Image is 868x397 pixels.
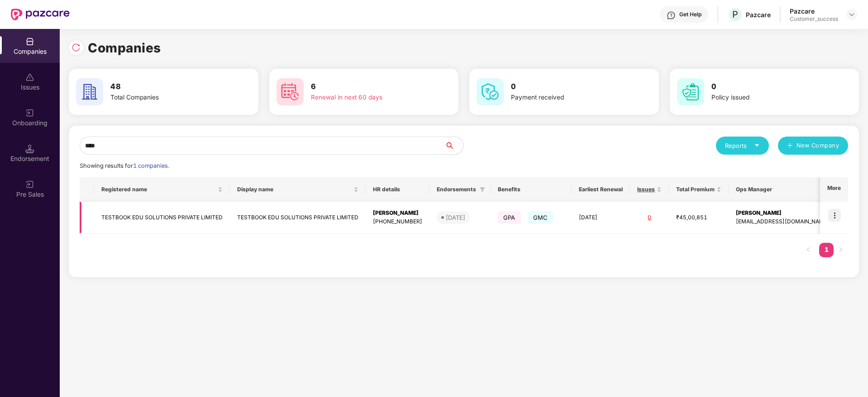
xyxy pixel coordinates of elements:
img: svg+xml;base64,PHN2ZyB3aWR0aD0iMjAiIGhlaWdodD0iMjAiIHZpZXdCb3g9IjAgMCAyMCAyMCIgZmlsbD0ibm9uZSIgeG... [25,180,34,189]
span: Showing results for [80,162,169,169]
span: filter [480,187,485,192]
div: [DATE] [446,213,465,222]
img: svg+xml;base64,PHN2ZyBpZD0iRHJvcGRvd24tMzJ4MzIiIHhtbG5zPSJodHRwOi8vd3d3LnczLm9yZy8yMDAwL3N2ZyIgd2... [848,11,855,18]
span: left [806,247,811,252]
img: icon [828,209,841,222]
h3: 0 [511,81,625,93]
img: svg+xml;base64,PHN2ZyB4bWxucz0iaHR0cDovL3d3dy53My5vcmcvMjAwMC9zdmciIHdpZHRoPSI2MCIgaGVpZ2h0PSI2MC... [477,78,504,105]
div: Payment received [511,93,625,103]
li: Next Page [834,243,848,257]
button: left [801,243,816,257]
li: 1 [819,243,834,257]
div: Customer_success [790,15,838,23]
button: plusNew Company [778,137,848,155]
button: search [444,137,463,155]
span: Total Premium [676,186,715,193]
th: More [820,177,848,202]
img: svg+xml;base64,PHN2ZyB3aWR0aD0iMjAiIGhlaWdodD0iMjAiIHZpZXdCb3g9IjAgMCAyMCAyMCIgZmlsbD0ibm9uZSIgeG... [25,109,34,118]
td: TESTBOOK EDU SOLUTIONS PRIVATE LIMITED [230,202,366,234]
div: Pazcare [746,10,771,19]
h1: Companies [88,38,161,58]
span: GPA [498,211,521,224]
div: [EMAIL_ADDRESS][DOMAIN_NAME] [736,217,830,226]
img: svg+xml;base64,PHN2ZyBpZD0iUmVsb2FkLTMyeDMyIiB4bWxucz0iaHR0cDovL3d3dy53My5vcmcvMjAwMC9zdmciIHdpZH... [72,43,81,52]
h3: 6 [311,81,425,93]
img: svg+xml;base64,PHN2ZyBpZD0iSXNzdWVzX2Rpc2FibGVkIiB4bWxucz0iaHR0cDovL3d3dy53My5vcmcvMjAwMC9zdmciIH... [25,73,34,82]
div: ₹45,00,851 [676,213,721,222]
th: Display name [230,177,366,202]
a: 1 [819,243,834,256]
span: Ops Manager [736,186,822,193]
button: right [834,243,848,257]
img: svg+xml;base64,PHN2ZyBpZD0iQ29tcGFuaWVzIiB4bWxucz0iaHR0cDovL3d3dy53My5vcmcvMjAwMC9zdmciIHdpZHRoPS... [25,37,34,46]
div: Total Companies [110,93,224,103]
span: filter [478,184,487,195]
img: svg+xml;base64,PHN2ZyB3aWR0aD0iMTQuNSIgaGVpZ2h0PSIxNC41IiB2aWV3Qm94PSIwIDAgMTYgMTYiIGZpbGw9Im5vbm... [25,144,34,153]
div: Reports [725,141,760,150]
div: Renewal in next 60 days [311,93,425,103]
div: 0 [637,213,662,222]
th: Earliest Renewal [572,177,630,202]
div: [PERSON_NAME] [736,209,830,217]
span: P [732,9,738,20]
img: svg+xml;base64,PHN2ZyBpZD0iSGVscC0zMngzMiIgeG1sbnM9Imh0dHA6Ly93d3cudzMub3JnLzIwMDAvc3ZnIiB3aWR0aD... [667,11,676,20]
span: 1 companies. [133,162,169,169]
span: Issues [637,186,655,193]
img: svg+xml;base64,PHN2ZyB4bWxucz0iaHR0cDovL3d3dy53My5vcmcvMjAwMC9zdmciIHdpZHRoPSI2MCIgaGVpZ2h0PSI2MC... [76,78,103,105]
th: Registered name [94,177,230,202]
th: Issues [630,177,669,202]
span: search [444,142,463,149]
div: [PERSON_NAME] [373,209,422,217]
h3: 0 [711,81,825,93]
div: Policy issued [711,93,825,103]
th: Total Premium [669,177,729,202]
span: Endorsements [437,186,476,193]
span: Registered name [101,186,216,193]
span: right [838,247,844,252]
span: plus [787,142,793,150]
div: [PHONE_NUMBER] [373,217,422,226]
div: Get Help [679,11,701,18]
span: GMC [528,211,553,224]
li: Previous Page [801,243,816,257]
img: svg+xml;base64,PHN2ZyB4bWxucz0iaHR0cDovL3d3dy53My5vcmcvMjAwMC9zdmciIHdpZHRoPSI2MCIgaGVpZ2h0PSI2MC... [677,78,704,105]
span: caret-down [754,142,760,148]
img: New Pazcare Logo [11,9,70,20]
td: TESTBOOK EDU SOLUTIONS PRIVATE LIMITED [94,202,230,234]
div: Pazcare [790,7,838,15]
th: Benefits [491,177,572,202]
th: HR details [366,177,429,202]
span: New Company [796,141,839,150]
img: svg+xml;base64,PHN2ZyB4bWxucz0iaHR0cDovL3d3dy53My5vcmcvMjAwMC9zdmciIHdpZHRoPSI2MCIgaGVpZ2h0PSI2MC... [277,78,304,105]
h3: 48 [110,81,224,93]
td: [DATE] [572,202,630,234]
span: Display name [237,186,352,193]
